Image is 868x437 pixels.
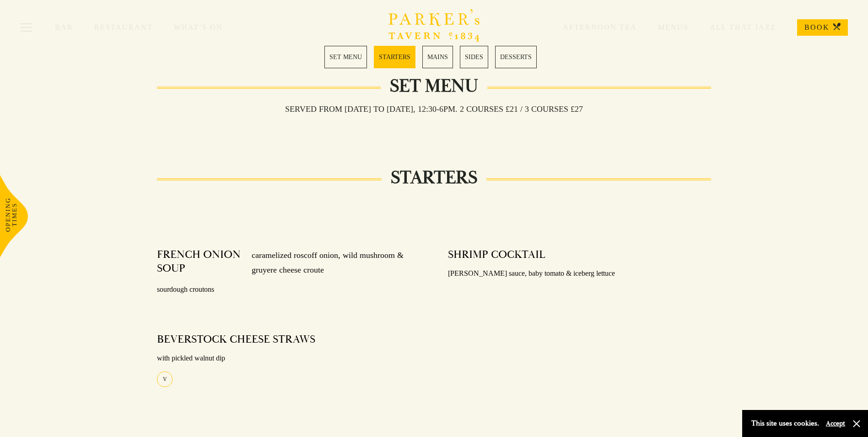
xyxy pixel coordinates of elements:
h4: FRENCH ONION SOUP [157,248,243,278]
a: 1 / 5 [324,46,367,68]
h3: Served from [DATE] to [DATE], 12:30-6pm. 2 COURSES £21 / 3 COURSES £27 [276,104,592,114]
p: with pickled walnut dip [157,352,420,365]
h2: STARTERS [382,167,486,189]
p: This site uses cookies. [751,417,819,430]
a: 4 / 5 [460,46,488,68]
div: V [157,371,173,387]
a: 2 / 5 [374,46,415,68]
p: sourdough croutons [157,283,420,296]
a: 3 / 5 [422,46,453,68]
button: Accept [826,419,845,428]
h4: BEVERSTOCK CHEESE STRAWS [157,333,315,346]
a: 5 / 5 [495,46,537,68]
p: [PERSON_NAME] sauce, baby tomato & iceberg lettuce [448,267,711,280]
h4: SHRIMP COCKTAIL [448,248,545,262]
p: caramelized roscoff onion, wild mushroom & gruyere cheese croute [243,248,420,278]
h2: Set Menu [381,75,487,97]
button: Close and accept [852,419,861,428]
